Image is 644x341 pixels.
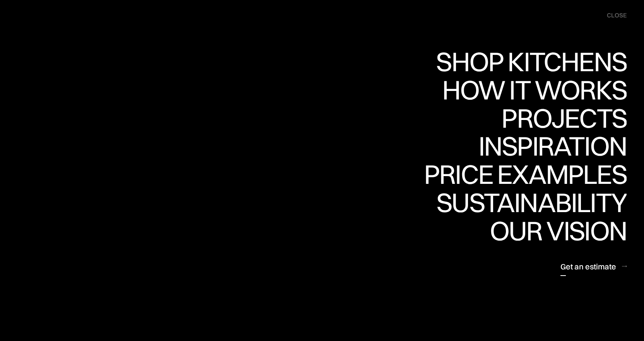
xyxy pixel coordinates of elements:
[483,217,627,244] div: Our vision
[468,132,627,161] a: InspirationInspiration
[483,217,627,245] a: Our visionOur vision
[430,216,627,243] div: Sustainability
[430,189,627,217] a: SustainabilitySustainability
[599,8,627,23] div: menu
[468,132,627,159] div: Inspiration
[440,76,627,105] a: How it worksHow it works
[424,161,627,189] a: Price examplesPrice examples
[560,261,616,272] div: Get an estimate
[432,48,627,76] a: Shop KitchensShop Kitchens
[432,75,627,102] div: Shop Kitchens
[560,257,627,276] a: Get an estimate
[440,103,627,130] div: How it works
[483,244,627,271] div: Our vision
[501,105,627,132] div: Projects
[424,161,627,188] div: Price examples
[501,105,627,133] a: ProjectsProjects
[424,188,627,215] div: Price examples
[430,189,627,216] div: Sustainability
[501,132,627,159] div: Projects
[468,159,627,187] div: Inspiration
[432,48,627,75] div: Shop Kitchens
[440,76,627,103] div: How it works
[607,11,627,20] div: close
